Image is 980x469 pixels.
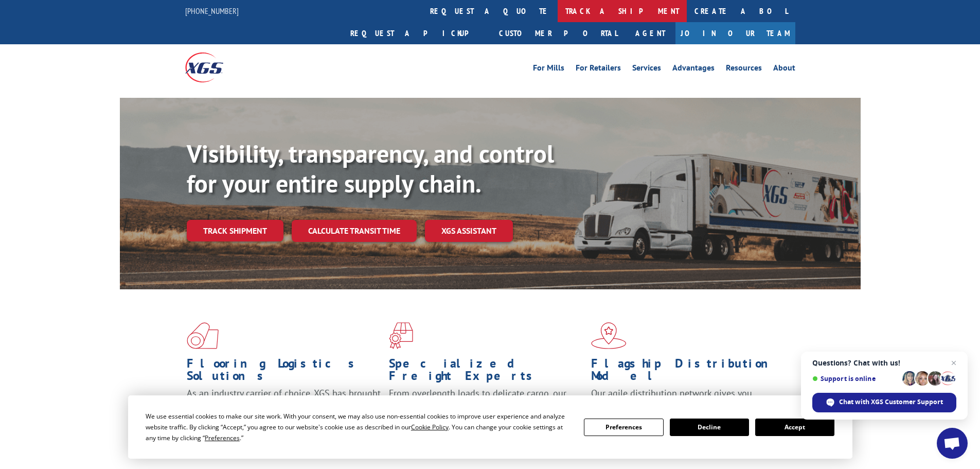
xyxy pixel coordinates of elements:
a: Resources [726,64,762,75]
img: xgs-icon-total-supply-chain-intelligence-red [187,322,219,349]
a: For Retailers [576,64,621,75]
a: Agent [625,22,675,44]
a: Services [632,64,661,75]
img: xgs-icon-flagship-distribution-model-red [591,322,627,349]
img: xgs-icon-focused-on-flooring-red [389,322,413,349]
a: About [773,64,795,75]
a: [PHONE_NUMBER] [185,6,239,16]
a: Request a pickup [343,22,491,44]
div: Cookie Consent Prompt [128,395,852,459]
a: Advantages [672,64,715,75]
a: Track shipment [187,220,283,241]
p: From overlength loads to delicate cargo, our experienced staff knows the best way to move your fr... [389,387,583,433]
h1: Flagship Distribution Model [591,357,786,387]
a: Join Our Team [675,22,795,44]
div: Chat with XGS Customer Support [812,393,956,412]
span: Chat with XGS Customer Support [839,397,943,407]
div: We use essential cookies to make our site work. With your consent, we may also use non-essential ... [146,411,572,443]
a: Customer Portal [491,22,625,44]
button: Accept [755,419,834,436]
h1: Specialized Freight Experts [389,357,583,387]
b: Visibility, transparency, and control for your entire supply chain. [187,137,554,199]
span: Support is online [812,375,899,383]
button: Decline [670,419,749,436]
h1: Flooring Logistics Solutions [187,357,381,387]
span: Our agile distribution network gives you nationwide inventory management on demand. [591,387,780,411]
span: Preferences [205,433,240,442]
span: Cookie Policy [411,423,449,431]
button: Preferences [584,419,663,436]
span: As an industry carrier of choice, XGS has brought innovation and dedication to flooring logistics... [187,387,381,424]
a: For Mills [533,64,564,75]
a: Calculate transit time [292,220,417,242]
span: Close chat [948,357,960,369]
span: Questions? Chat with us! [812,359,956,367]
div: Open chat [937,428,968,459]
a: XGS ASSISTANT [425,220,513,242]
